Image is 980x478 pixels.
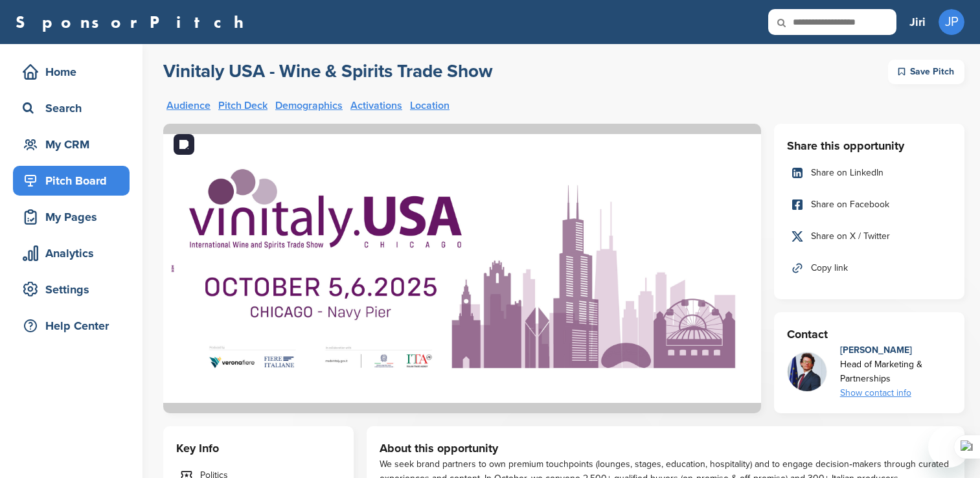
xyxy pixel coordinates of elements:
[787,325,952,343] h3: Contact
[19,133,130,156] div: My CRM
[787,159,952,187] a: Share on LinkedIn
[811,261,848,275] span: Copy link
[840,386,952,400] div: Show contact info
[19,60,130,84] div: Home
[840,358,952,386] div: Head of Marketing & Partnerships
[909,8,926,36] a: Jiri
[13,130,130,159] a: My CRM
[13,275,130,304] a: Settings
[13,202,130,232] a: My Pages
[787,223,952,250] a: Share on X / Twitter
[163,124,761,413] img: Sponsorpitch &
[888,60,964,84] div: Save Pitch
[163,60,493,83] h2: Vinitaly USA - Wine & Spirits Trade Show
[218,100,268,111] a: Pitch Deck
[840,343,952,358] div: [PERSON_NAME]
[19,205,130,229] div: My Pages
[13,93,130,123] a: Search
[788,352,826,391] img: 456091337 3888871618063310 4174412851887220271 n
[787,191,952,218] a: Share on Facebook
[275,100,343,111] a: Demographics
[19,314,130,337] div: Help Center
[811,229,890,244] span: Share on X / Twitter
[380,439,952,457] h3: About this opportunity
[19,278,130,301] div: Settings
[19,169,130,192] div: Pitch Board
[811,166,883,180] span: Share on LinkedIn
[13,311,130,341] a: Help Center
[13,57,130,87] a: Home
[13,238,130,268] a: Analytics
[811,198,889,212] span: Share on Facebook
[176,439,341,457] h3: Key Info
[787,137,952,155] h3: Share this opportunity
[163,60,493,84] a: Vinitaly USA - Wine & Spirits Trade Show
[939,9,964,35] span: JP
[928,426,970,468] iframe: Tlačítko pro spuštění okna posílání zpráv
[19,242,130,265] div: Analytics
[16,14,252,30] a: SponsorPitch
[13,166,130,196] a: Pitch Board
[350,100,402,111] a: Activations
[787,255,952,282] a: Copy link
[909,13,926,31] h3: Jiri
[166,100,211,111] a: Audience
[19,97,130,120] div: Search
[410,100,450,111] a: Location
